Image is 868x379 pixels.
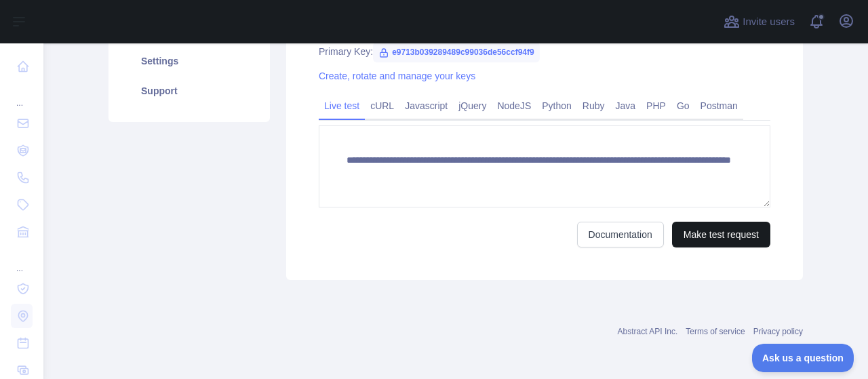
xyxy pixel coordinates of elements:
[641,95,671,117] a: PHP
[577,222,664,247] a: Documentation
[743,14,795,30] span: Invite users
[536,95,577,117] a: Python
[319,71,475,81] a: Create, rotate and manage your keys
[11,81,33,108] div: ...
[319,45,770,58] div: Primary Key:
[686,327,745,336] a: Terms of service
[365,95,399,117] a: cURL
[577,95,610,117] a: Ruby
[453,95,492,117] a: jQuery
[695,95,743,117] a: Postman
[319,95,365,117] a: Live test
[125,76,254,106] a: Support
[753,327,803,336] a: Privacy policy
[11,247,33,274] div: ...
[610,95,642,117] a: Java
[752,344,854,372] iframe: Toggle Customer Support
[672,222,770,247] button: Make test request
[721,11,797,33] button: Invite users
[399,95,453,117] a: Javascript
[492,95,536,117] a: NodeJS
[125,46,254,76] a: Settings
[618,327,678,336] a: Abstract API Inc.
[671,95,695,117] a: Go
[373,42,540,62] span: e9713b039289489c99036de56ccf94f9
